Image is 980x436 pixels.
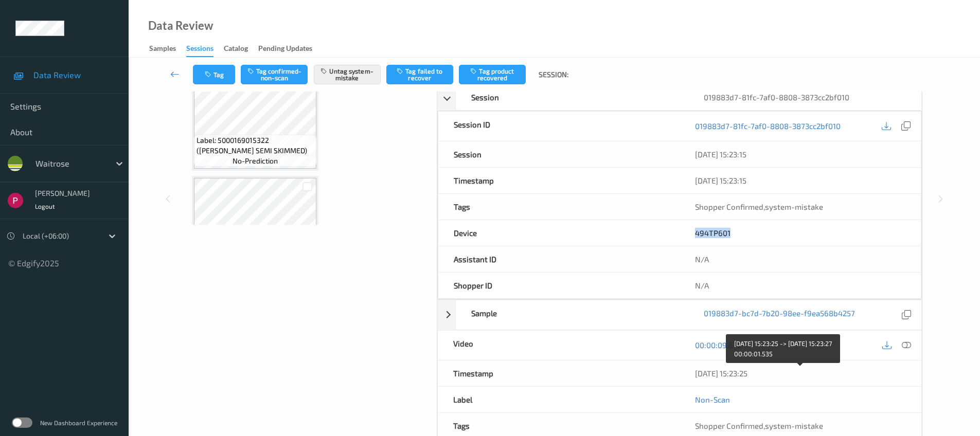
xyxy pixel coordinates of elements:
div: Session [456,84,688,110]
a: Non-Scan [695,394,730,405]
div: Data Review [148,21,213,31]
button: Tag [193,65,235,84]
div: Video [438,331,680,360]
a: 00:00:09.672 [695,340,741,350]
div: N/A [680,272,921,298]
a: 019883d7-bc7d-7b20-98ee-f9ea568b4257 [704,308,855,322]
span: system-mistake [765,421,823,430]
span: Session: [539,69,568,80]
span: Shopper Confirmed [695,421,763,430]
div: Shopper ID [438,272,680,298]
div: Sample [456,300,688,330]
button: Tag confirmed-non-scan [241,65,308,84]
div: Label [438,387,680,412]
div: Device [438,220,680,246]
button: Untag system-mistake [314,65,381,84]
button: Tag product recovered [459,65,526,84]
div: Sessions [186,43,213,57]
a: Pending Updates [258,42,323,56]
span: system-mistake [765,202,823,211]
div: [DATE] 15:23:15 [695,175,905,186]
div: Session [438,141,680,167]
a: 019883d7-81fc-7af0-8808-3873cc2bf010 [695,121,841,131]
a: Samples [149,42,186,56]
a: 494TP601 [695,228,730,238]
div: Catalog [224,43,248,56]
div: Pending Updates [258,43,312,56]
span: no-prediction [233,156,278,166]
span: , [695,202,823,211]
div: Timestamp [438,360,680,386]
div: [DATE] 15:23:15 [695,149,905,159]
span: Shopper Confirmed [695,202,763,211]
div: Samples [149,43,176,56]
div: [DATE] 15:23:25 [695,368,906,378]
div: Tags [438,194,680,220]
a: Sessions [186,42,224,57]
span: Label: 5000169015322 ([PERSON_NAME] SEMI SKIMMED) [197,135,314,156]
div: Sample019883d7-bc7d-7b20-98ee-f9ea568b4257 [437,300,922,330]
div: Assistant ID [438,246,680,272]
a: Catalog [224,42,258,56]
div: Session019883d7-81fc-7af0-8808-3873cc2bf010 [437,84,922,111]
div: 019883d7-81fc-7af0-8808-3873cc2bf010 [688,84,921,110]
span: , [695,421,823,430]
button: Tag failed to recover [386,65,453,84]
div: Timestamp [438,168,680,193]
div: Session ID [438,112,680,141]
div: N/A [680,246,921,272]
